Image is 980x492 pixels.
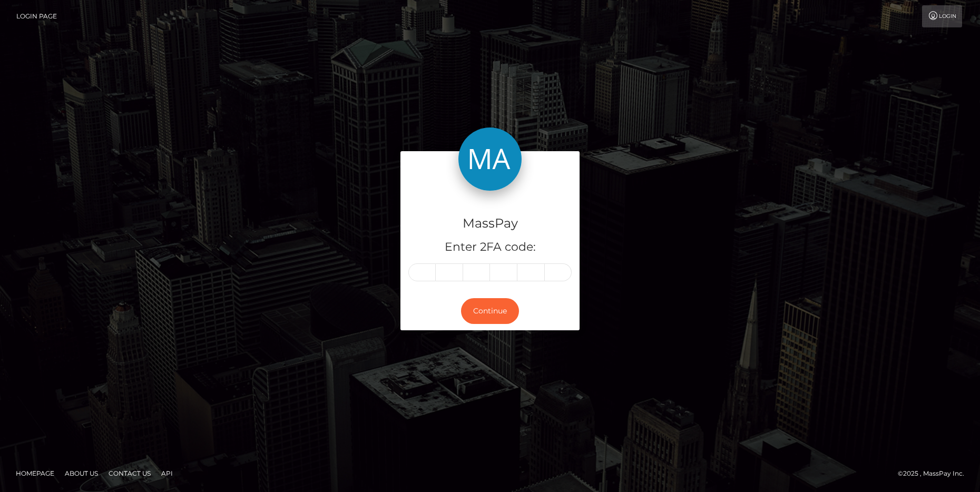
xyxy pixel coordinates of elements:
h5: Enter 2FA code: [408,239,572,255]
a: Login Page [16,5,57,27]
h4: MassPay [408,214,572,233]
a: Login [922,5,962,27]
a: About Us [61,465,102,481]
button: Continue [461,298,519,324]
a: Contact Us [104,465,155,481]
a: API [157,465,177,481]
a: Homepage [12,465,58,481]
img: MassPay [458,127,522,191]
div: © 2025 , MassPay Inc. [898,468,972,479]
